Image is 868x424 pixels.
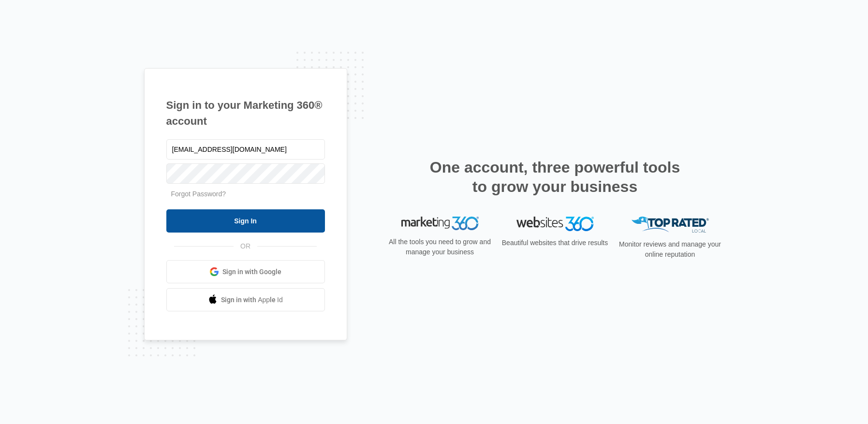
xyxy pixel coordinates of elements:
span: OR [234,241,257,251]
h2: One account, three powerful tools to grow your business [427,158,683,196]
a: Sign in with Apple Id [166,288,325,311]
a: Sign in with Google [166,260,325,283]
img: Websites 360 [516,217,594,231]
img: Top Rated Local [632,217,709,233]
span: Sign in with Google [222,267,281,277]
p: All the tools you need to grow and manage your business [386,237,494,257]
input: Email [166,139,325,160]
a: Forgot Password? [171,190,226,198]
span: Sign in with Apple Id [221,295,283,305]
p: Beautiful websites that drive results [501,238,609,248]
h1: Sign in to your Marketing 360® account [166,97,325,129]
p: Monitor reviews and manage your online reputation [616,239,724,260]
input: Sign In [166,209,325,233]
img: Marketing 360 [401,217,479,230]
